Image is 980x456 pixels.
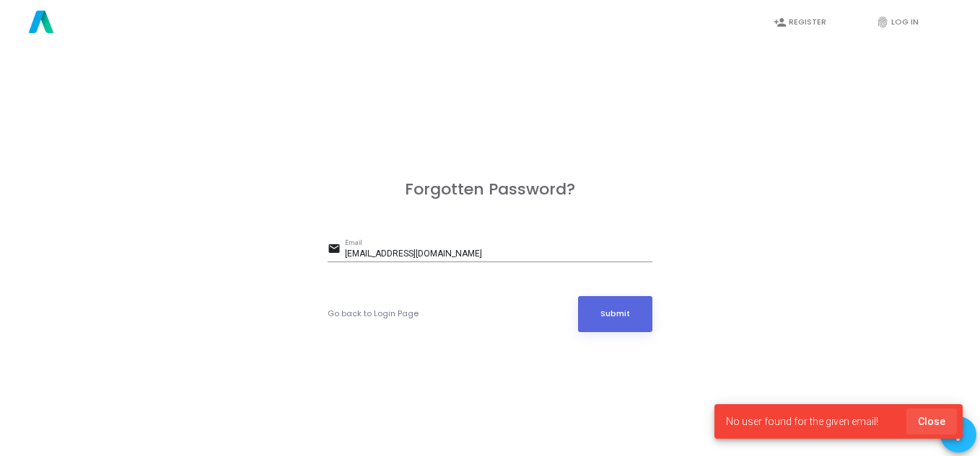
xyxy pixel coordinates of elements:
[862,5,948,39] a: fingerprintLog In
[774,16,787,29] i: person_add
[328,241,345,259] mat-icon: email
[906,408,957,434] button: Close
[328,180,652,199] h3: Forgotten Password?
[918,416,945,427] span: Close
[24,4,58,40] img: logo
[328,308,419,320] a: Go back to Login Page
[345,249,652,259] input: Email
[876,16,889,29] i: fingerprint
[578,296,653,332] button: Submit
[759,5,846,39] a: person_addRegister
[726,414,878,429] span: No user found for the given email!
